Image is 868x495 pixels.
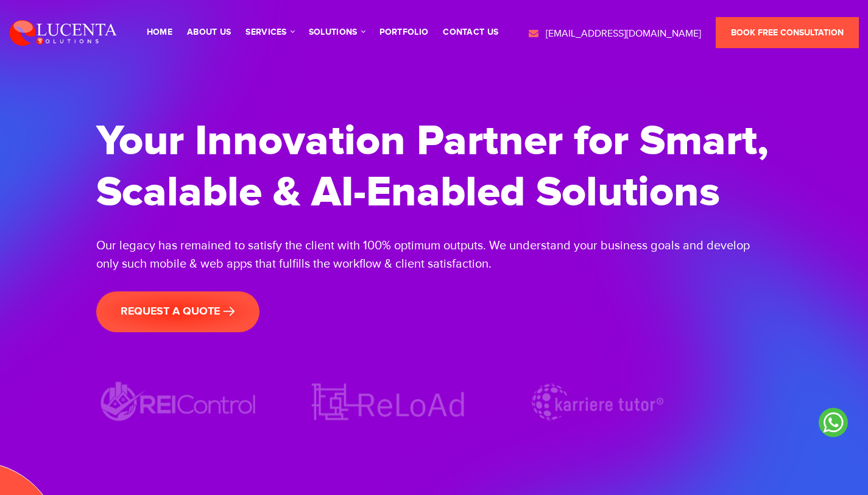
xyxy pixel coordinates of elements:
[731,27,844,38] span: Book Free Consultation
[96,291,259,332] a: request a quote
[528,27,701,41] a: [EMAIL_ADDRESS][DOMAIN_NAME]
[9,18,118,46] img: Lucenta Solutions
[306,378,470,426] img: ReLoAd
[245,28,294,37] a: services
[96,378,261,426] img: REIControl
[147,28,172,37] a: Home
[309,28,365,37] a: solutions
[121,305,235,318] span: request a quote
[515,378,680,426] img: Karriere tutor
[443,28,498,37] a: contact us
[716,17,859,48] a: Book Free Consultation
[96,237,772,273] div: Our legacy has remained to satisfy the client with 100% optimum outputs. We understand your busin...
[379,28,429,37] a: portfolio
[223,307,235,316] img: banner-arrow.png
[187,28,231,37] a: About Us
[96,116,772,218] h1: Your Innovation Partner for Smart, Scalable & AI-Enabled Solutions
